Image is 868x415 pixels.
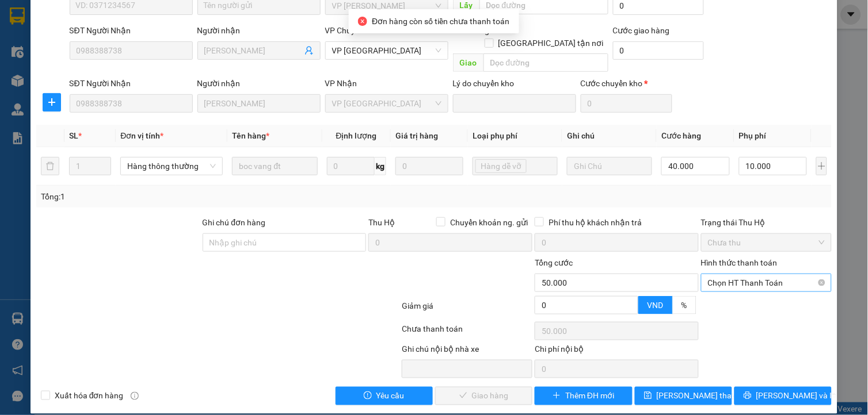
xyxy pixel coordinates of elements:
span: Giá trị hàng [395,131,438,140]
span: VP Thái Bình [332,42,441,59]
div: Cước chuyển kho [581,77,672,90]
span: Đơn hàng còn số tiền chưa thanh toán [372,17,509,26]
button: printer[PERSON_NAME] và In [734,387,832,405]
th: Loại phụ phí [468,125,562,147]
span: close-circle [358,17,367,26]
input: Dọc đường [484,53,608,72]
span: save [644,391,652,401]
span: Đơn vị tính [120,131,163,140]
button: plus [816,157,827,175]
span: Xuất hóa đơn hàng [50,390,128,402]
span: plus [553,391,561,401]
span: Phí thu hộ khách nhận trả [544,216,646,229]
span: [GEOGRAPHIC_DATA] tận nơi [494,37,608,49]
span: user-add [304,46,314,55]
span: Phụ phí [739,131,767,140]
span: plus [43,98,60,107]
span: Hàng dễ vỡ [475,159,527,173]
div: Giảm giá [401,299,534,320]
button: save[PERSON_NAME] thay đổi [635,387,732,405]
span: Cước hàng [661,131,701,140]
span: exclamation-circle [364,391,372,401]
label: Ghi chú đơn hàng [203,218,266,227]
div: VP Nhận [325,77,448,90]
div: Lý do chuyển kho [453,77,576,90]
div: SĐT Người Nhận [70,24,193,37]
label: Hình thức thanh toán [701,258,778,267]
span: % [682,301,687,310]
div: Trạng thái Thu Hộ [701,216,832,229]
div: Chi phí nội bộ [535,343,699,360]
span: printer [744,391,752,401]
button: delete [41,157,59,175]
span: VP Chuyển kho [325,26,379,35]
span: VND [648,301,664,310]
div: Ghi chú nội bộ nhà xe [402,343,532,360]
button: plusThêm ĐH mới [535,387,632,405]
span: [PERSON_NAME] thay đổi [657,390,749,402]
span: Hàng thông thường [127,157,216,175]
div: Chưa thanh toán [401,322,534,343]
span: Hàng dễ vỡ [481,160,521,172]
span: close-circle [818,279,825,286]
span: kg [375,157,386,175]
button: checkGiao hàng [435,387,532,405]
input: Cước giao hàng [613,41,705,60]
input: Ghi Chú [567,157,652,175]
span: Yêu cầu [376,390,405,402]
span: Chọn HT Thanh Toán [708,274,825,291]
span: Chuyển khoản ng. gửi [446,216,532,229]
th: Ghi chú [562,125,657,147]
div: Người nhận [197,77,321,90]
span: Thu Hộ [368,218,395,227]
input: VD: Bàn, Ghế [232,157,317,175]
button: plus [43,93,61,112]
span: Giao [453,53,484,72]
input: 0 [395,157,463,175]
span: Định lượng [336,131,377,140]
button: exclamation-circleYêu cầu [336,387,433,405]
span: Tên hàng [232,131,269,140]
span: info-circle [131,392,139,400]
div: Tổng: 1 [41,190,336,203]
span: Tổng cước [535,258,573,267]
input: Ghi chú đơn hàng [203,233,367,252]
span: SL [69,131,78,140]
span: [PERSON_NAME] và In [756,390,837,402]
label: Cước giao hàng [613,26,670,35]
span: Thêm ĐH mới [565,390,614,402]
span: Chưa thu [708,234,825,251]
span: VP Nam Trung [332,95,441,112]
div: SĐT Người Nhận [70,77,193,90]
div: Người nhận [197,24,321,37]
